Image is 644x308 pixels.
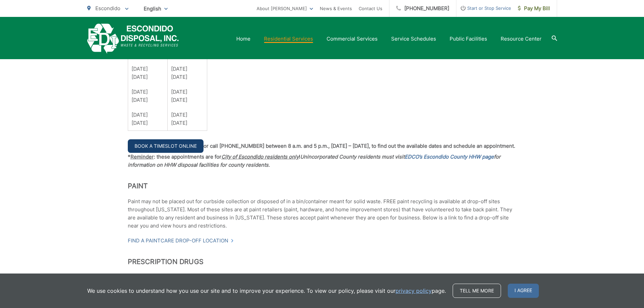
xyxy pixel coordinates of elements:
[128,153,501,168] strong: * : these appointments are for !
[391,35,436,43] a: Service Schedules
[128,258,517,266] h2: Prescription Drugs
[508,284,539,298] span: I agree
[95,5,120,11] span: Escondido
[405,153,494,161] a: EDCO’s Escondido County HHW page
[257,4,313,13] a: About [PERSON_NAME]
[171,88,204,104] p: [DATE] [DATE]
[264,35,313,43] a: Residential Services
[130,153,154,160] span: Reminder
[501,35,542,43] a: Resource Center
[518,4,550,13] span: Pay My Bill
[359,4,382,13] a: Contact Us
[128,153,501,168] em: Unincorporated County residents must visit for information on HHW disposal facilities for county ...
[171,111,204,127] p: [DATE] [DATE]
[453,284,501,298] a: Tell me more
[171,65,204,81] p: [DATE] [DATE]
[320,4,352,13] a: News & Events
[450,35,487,43] a: Public Facilities
[132,88,164,104] p: [DATE] [DATE]
[132,65,164,81] p: [DATE] [DATE]
[132,111,164,127] p: [DATE] [DATE]
[221,153,299,160] em: City of Escondido residents only
[167,7,207,131] td: [DATE] [DATE][DATE] [DATE]
[128,182,517,190] h2: Paint
[87,287,446,295] p: We use cookies to understand how you use our site and to improve your experience. To view our pol...
[128,139,204,153] a: Book a Timeslot Online
[204,143,515,149] strong: or call [PHONE_NUMBER] between 8 a.m. and 5 p.m., [DATE] – [DATE], to find out the available date...
[128,237,234,245] a: Find a PaintCare drop-off location
[396,287,432,295] a: privacy policy
[327,35,378,43] a: Commercial Services
[128,7,167,131] td: [DATE] [DATE][DATE] [DATE]
[139,3,173,15] span: English
[128,197,517,230] p: Paint may not be placed out for curbside collection or disposed of in a bin/container meant for s...
[236,35,251,43] a: Home
[87,24,179,54] a: EDCD logo. Return to the homepage.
